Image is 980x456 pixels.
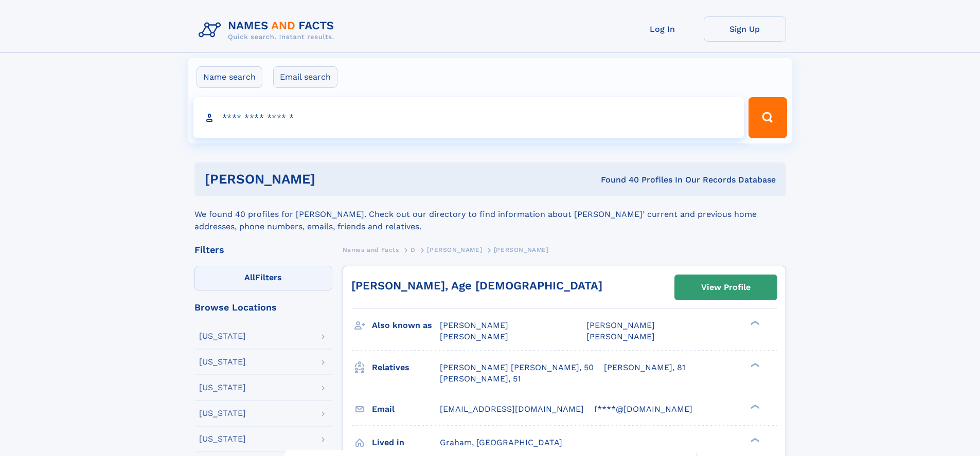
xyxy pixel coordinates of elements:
[701,276,751,299] div: View Profile
[621,16,704,42] a: Log In
[748,320,760,326] div: ❯
[440,437,562,447] span: Graham, [GEOGRAPHIC_DATA]
[749,97,787,138] button: Search Button
[440,362,594,373] a: [PERSON_NAME] [PERSON_NAME], 50
[193,97,744,138] input: search input
[343,243,399,256] a: Names and Facts
[458,174,776,186] div: Found 40 Profiles In Our Records Database
[604,362,685,373] a: [PERSON_NAME], 81
[440,320,508,330] span: [PERSON_NAME]
[748,436,760,443] div: ❯
[199,409,246,417] div: [US_STATE]
[586,320,655,330] span: [PERSON_NAME]
[372,317,440,334] h3: Also known as
[194,196,786,233] div: We found 40 profiles for [PERSON_NAME]. Check out our directory to find information about [PERSON...
[440,373,521,385] a: [PERSON_NAME], 51
[372,359,440,376] h3: Relatives
[273,66,337,88] label: Email search
[205,173,458,186] h1: [PERSON_NAME]
[199,435,246,443] div: [US_STATE]
[494,246,549,253] span: [PERSON_NAME]
[194,245,332,254] div: Filters
[411,246,416,253] span: D
[372,434,440,451] h3: Lived in
[748,403,760,410] div: ❯
[351,279,602,292] a: [PERSON_NAME], Age [DEMOGRAPHIC_DATA]
[194,266,332,290] label: Filters
[586,332,655,341] span: [PERSON_NAME]
[440,404,584,414] span: [EMAIL_ADDRESS][DOMAIN_NAME]
[244,272,255,282] span: All
[372,400,440,418] h3: Email
[675,275,777,300] a: View Profile
[199,384,246,392] div: [US_STATE]
[704,16,786,42] a: Sign Up
[194,16,343,44] img: Logo Names and Facts
[440,332,508,341] span: [PERSON_NAME]
[411,243,416,256] a: D
[194,303,332,312] div: Browse Locations
[427,246,482,253] span: [PERSON_NAME]
[427,243,482,256] a: [PERSON_NAME]
[199,332,246,340] div: [US_STATE]
[748,361,760,368] div: ❯
[199,358,246,366] div: [US_STATE]
[197,66,262,88] label: Name search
